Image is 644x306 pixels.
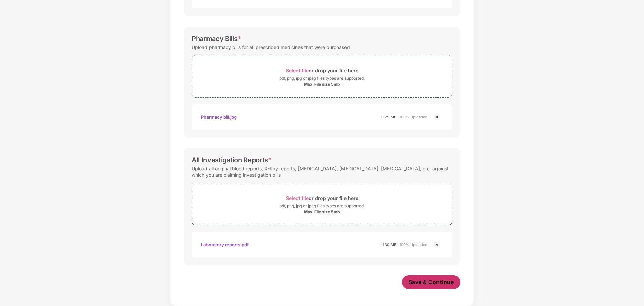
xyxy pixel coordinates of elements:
span: Select fileor drop your file herepdf, png, jpg or jpeg files types are supported.Max. File size 5mb [192,188,452,220]
span: | 100% Uploaded [397,242,427,247]
span: Select file [286,195,309,201]
div: pdf, png, jpg or jpeg files types are supported. [279,75,365,82]
div: Max. File size 5mb [304,82,340,87]
span: Save & Continue [409,278,454,286]
div: or drop your file here [286,66,358,75]
span: Select file [286,68,309,73]
div: Pharmacy Bills [192,35,241,43]
div: Upload all original blood reports, X-Ray reports, [MEDICAL_DATA], [MEDICAL_DATA], [MEDICAL_DATA],... [192,164,452,179]
div: pdf, png, jpg or jpeg files types are supported. [279,203,365,209]
div: Pharmacy bill.jpg [201,111,237,123]
img: svg+xml;base64,PHN2ZyBpZD0iQ3Jvc3MtMjR4MjQiIHhtbG5zPSJodHRwOi8vd3d3LnczLm9yZy8yMDAwL3N2ZyIgd2lkdG... [433,241,441,249]
div: Max. File size 5mb [304,209,340,215]
div: Laboratory reports.pdf [201,239,249,250]
img: svg+xml;base64,PHN2ZyBpZD0iQ3Jvc3MtMjR4MjQiIHhtbG5zPSJodHRwOi8vd3d3LnczLm9yZy8yMDAwL3N2ZyIgd2lkdG... [433,113,441,121]
span: Select fileor drop your file herepdf, png, jpg or jpeg files types are supported.Max. File size 5mb [192,60,452,92]
div: Upload pharmacy bills for all prescribed medicines that were purchased [192,43,350,52]
span: 1.30 MB [382,242,396,247]
span: | 100% Uploaded [397,115,427,119]
span: 0.25 MB [381,115,396,119]
div: All Investigation Reports [192,156,272,164]
div: or drop your file here [286,193,358,203]
button: Save & Continue [402,275,461,289]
